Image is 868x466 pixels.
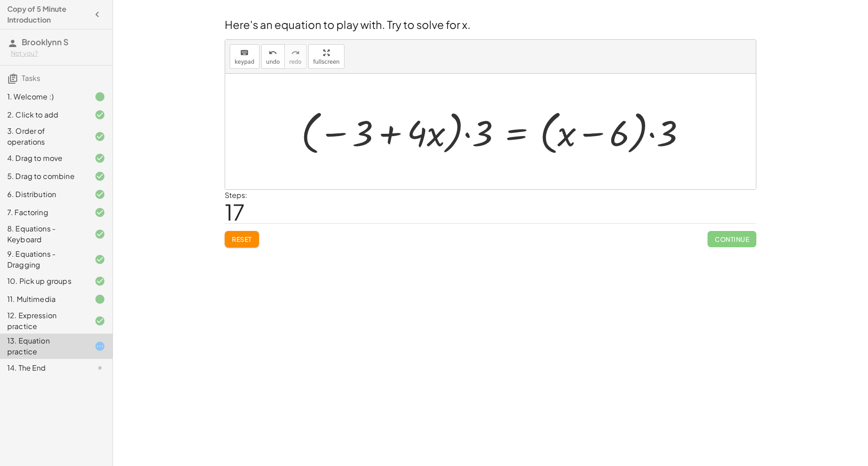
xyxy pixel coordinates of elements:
[94,276,105,287] i: Task finished and correct.
[289,59,302,65] span: redo
[94,91,105,102] i: Task finished.
[7,126,80,147] div: 3. Order of operations
[225,198,245,226] span: 17
[308,44,344,69] button: fullscreen
[284,44,307,69] button: redoredo
[94,315,105,326] i: Task finished and correct.
[94,131,105,142] i: Task finished and correct.
[7,91,80,102] div: 1. Welcome :)
[7,249,80,270] div: 9. Equations - Dragging
[240,47,249,58] i: keyboard
[291,47,300,58] i: redo
[7,276,80,287] div: 10. Pick up groups
[261,44,285,69] button: undoundo
[22,37,69,47] span: Brooklynn S
[269,47,277,58] i: undo
[7,4,89,25] h4: Copy of 5 Minute Introduction
[7,294,80,305] div: 11. Multimedia
[313,59,340,65] span: fullscreen
[225,190,247,200] label: Steps:
[94,229,105,240] i: Task finished and correct.
[225,18,471,31] span: Here's an equation to play with. Try to solve for x.
[7,109,80,120] div: 2. Click to add
[94,207,105,218] i: Task finished and correct.
[94,153,105,164] i: Task finished and correct.
[94,362,105,373] i: Task not started.
[7,171,80,182] div: 5. Drag to combine
[11,49,105,58] div: Not you?
[230,44,259,69] button: keyboardkeypad
[7,223,80,245] div: 8. Equations - Keyboard
[94,341,105,352] i: Task started.
[7,310,80,332] div: 12. Expression practice
[232,235,252,243] span: Reset
[7,362,80,373] div: 14. The End
[94,189,105,200] i: Task finished and correct.
[7,207,80,218] div: 7. Factoring
[266,59,280,65] span: undo
[94,171,105,182] i: Task finished and correct.
[7,153,80,164] div: 4. Drag to move
[7,189,80,200] div: 6. Distribution
[225,231,259,247] button: Reset
[235,59,255,65] span: keypad
[22,73,40,83] span: Tasks
[94,254,105,265] i: Task finished and correct.
[94,109,105,120] i: Task finished and correct.
[7,335,80,357] div: 13. Equation practice
[94,294,105,305] i: Task finished.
